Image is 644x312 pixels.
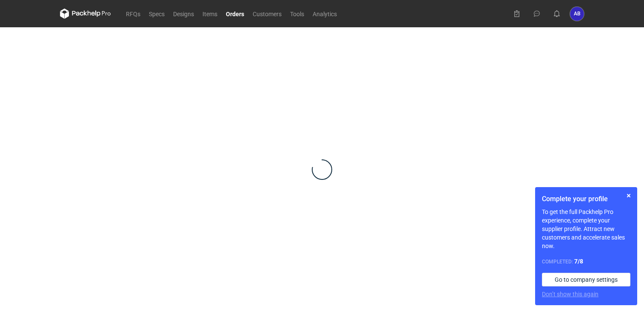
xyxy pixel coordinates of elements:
p: To get the full Packhelp Pro experience, complete your supplier profile. Attract new customers an... [542,208,630,250]
a: Analytics [308,9,341,19]
h1: Complete your profile [542,194,630,204]
div: Agnieszka Biniarz [570,7,584,21]
a: Tools [286,9,308,19]
button: Skip for now [624,191,634,201]
div: Completed: [542,257,630,266]
a: Customers [248,9,286,19]
button: Don’t show this again [542,290,598,298]
a: Specs [145,9,169,19]
a: Go to company settings [542,273,630,286]
a: Items [198,9,222,19]
a: Orders [222,9,248,19]
a: Designs [169,9,198,19]
button: AB [570,7,584,21]
svg: Packhelp Pro [60,9,111,19]
strong: 7 / 8 [574,258,583,265]
a: RFQs [122,9,145,19]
